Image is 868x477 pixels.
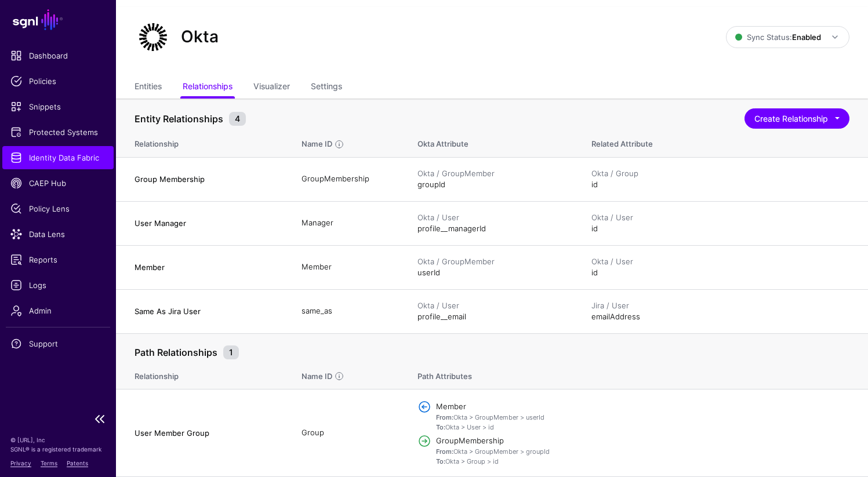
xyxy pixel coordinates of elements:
h4: Same As Jira User [135,306,278,316]
td: userId [406,245,580,289]
th: Related Attribute [580,127,868,157]
td: profile__managerId [406,201,580,245]
a: Policy Lens [2,197,114,220]
th: Relationship [116,359,290,389]
strong: From: [436,413,453,421]
a: Visualizer [253,77,290,99]
h4: User Manager [135,218,278,228]
span: Protected Systems [10,126,106,138]
div: Okta / GroupMember [417,168,568,180]
a: Terms [41,460,57,467]
a: Policies [2,70,114,93]
a: Data Lens [2,223,114,246]
span: Policy Lens [10,203,106,214]
div: Okta / User [591,212,849,224]
td: Manager [290,201,406,245]
span: Logs [10,279,106,291]
strong: Enabled [792,32,821,42]
a: Admin [2,299,114,322]
small: 4 [229,112,246,126]
td: profile__email [406,289,580,333]
th: Path Attributes [406,359,868,389]
h4: User Member Group [135,428,278,438]
span: Data Lens [10,228,106,240]
span: Dashboard [10,50,106,61]
strong: From: [436,447,453,456]
h4: Member [436,401,849,412]
a: Logs [2,274,114,297]
a: Snippets [2,95,114,118]
button: Create Relationship [744,108,849,129]
h4: Member [135,262,278,272]
span: Policies [10,75,106,87]
span: Snippets [10,101,106,112]
td: groupId [406,157,580,201]
h2: Okta [181,27,219,47]
strong: To: [436,423,445,431]
div: Okta / User [417,212,568,224]
th: Relationship [116,127,290,157]
span: Path Relationships [132,345,220,359]
a: Reports [2,248,114,271]
a: Identity Data Fabric [2,146,114,169]
h4: Group Membership [135,174,278,184]
th: Okta Attribute [406,127,580,157]
td: same_as [290,289,406,333]
a: Protected Systems [2,121,114,144]
small: 1 [223,345,239,359]
a: Relationships [183,77,233,99]
a: Entities [135,77,162,99]
img: svg+xml;base64,PHN2ZyB3aWR0aD0iNjQiIGhlaWdodD0iNjQiIHZpZXdCb3g9IjAgMCA2NCA2NCIgZmlsbD0ibm9uZSIgeG... [135,19,172,56]
div: id [591,168,849,191]
a: SGNL [7,7,109,32]
div: Okta / Group [591,168,849,180]
a: Privacy [10,460,31,467]
div: Name ID [300,371,333,383]
a: Patents [67,460,88,467]
div: Okta / User [591,256,849,268]
a: Settings [311,77,342,99]
a: Dashboard [2,44,114,67]
td: GroupMembership [290,157,406,201]
div: Okta / GroupMember [417,256,568,268]
a: CAEP Hub [2,172,114,195]
td: Member [290,245,406,289]
p: © [URL], Inc [10,435,106,445]
div: emailAddress [591,300,849,323]
p: SGNL® is a registered trademark [10,445,106,454]
h4: GroupMembership [436,435,849,446]
div: Name ID [300,139,333,150]
div: Jira / User [591,300,849,312]
p: Okta > GroupMember > groupId Okta > Group > id [436,447,849,466]
div: id [591,212,849,235]
span: CAEP Hub [10,177,106,189]
span: Support [10,338,106,349]
div: Okta / User [417,300,568,312]
td: Group [290,389,406,477]
p: Okta > GroupMember > userId Okta > User > id [436,413,849,432]
span: Identity Data Fabric [10,152,106,163]
div: id [591,256,849,279]
strong: To: [436,457,445,465]
span: Admin [10,305,106,316]
span: Reports [10,254,106,265]
span: Entity Relationships [132,112,226,126]
span: Sync Status: [735,32,821,42]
